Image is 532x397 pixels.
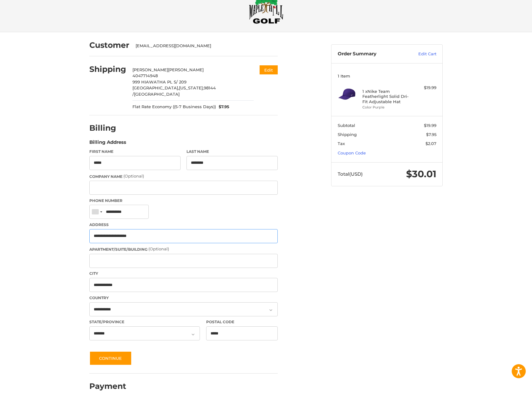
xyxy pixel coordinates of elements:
[338,73,436,78] h3: 1 Item
[338,132,357,137] span: Shipping
[89,149,181,154] label: First Name
[132,85,216,97] span: 98144 /
[89,198,278,204] label: Phone Number
[260,65,278,74] button: Edit
[89,222,278,228] label: Address
[89,351,132,365] button: Continue
[168,67,204,72] span: [PERSON_NAME]
[216,104,230,110] span: $7.95
[338,123,355,128] span: Subtotal
[89,246,278,252] label: Apartment/Suite/Building
[338,150,366,155] a: Coupon Code
[362,105,410,110] li: Color Purple
[412,85,436,91] div: $19.99
[89,173,278,179] label: Company Name
[89,381,126,391] h2: Payment
[89,123,126,133] h2: Billing
[132,85,179,90] span: [GEOGRAPHIC_DATA],
[179,85,204,90] span: [US_STATE],
[136,43,272,49] div: [EMAIL_ADDRESS][DOMAIN_NAME]
[134,92,180,97] span: [GEOGRAPHIC_DATA]
[148,246,169,251] small: (Optional)
[426,132,436,137] span: $7.95
[89,271,278,276] label: City
[338,171,363,177] span: Total (USD)
[89,319,200,325] label: State/Province
[362,89,410,104] h4: 1 x Nike Team Featherlight Solid Dri-Fit Adjustable Hat
[132,79,176,84] span: 999 HIAWATHA PL S
[176,79,186,84] span: / 209
[89,40,129,50] h2: Customer
[132,67,168,72] span: [PERSON_NAME]
[405,51,436,57] a: Edit Cart
[132,104,216,110] span: Flat Rate Economy ((5-7 Business Days))
[338,141,345,146] span: Tax
[186,149,278,154] label: Last Name
[424,123,436,128] span: $19.99
[206,319,278,325] label: Postal Code
[406,168,436,180] span: $30.01
[425,141,436,146] span: $2.07
[89,295,278,301] label: Country
[89,64,126,74] h2: Shipping
[132,73,158,78] span: 4047714948
[89,139,126,149] legend: Billing Address
[338,51,405,57] h3: Order Summary
[123,173,144,178] small: (Optional)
